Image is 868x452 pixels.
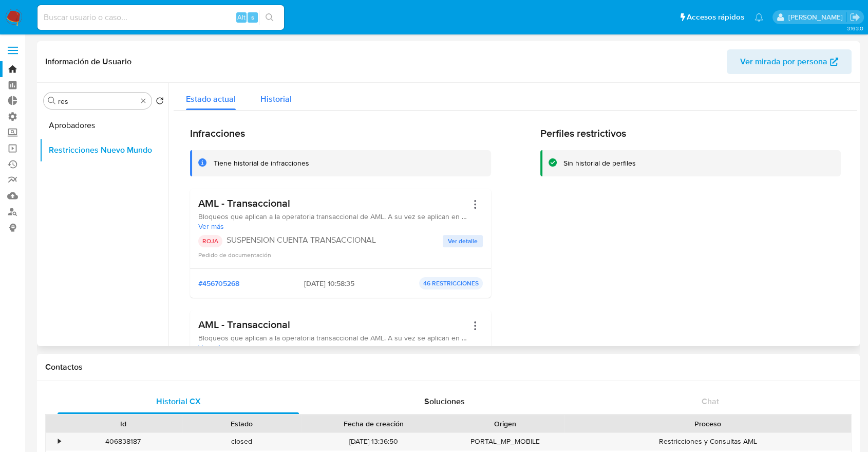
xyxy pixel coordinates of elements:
div: Estado [190,419,294,429]
button: Ver mirada por persona [727,49,852,74]
h1: Contactos [45,362,852,372]
button: Borrar [139,97,147,105]
p: juan.tosini@mercadolibre.com [788,12,846,22]
h1: Información de Usuario [45,57,131,67]
div: 406838187 [64,433,182,450]
input: Buscar [58,97,137,106]
button: Aprobadores [40,113,168,138]
div: closed [182,433,301,450]
div: [DATE] 13:36:50 [301,433,446,450]
div: • [58,437,61,446]
div: Origen [453,419,557,429]
button: Volver al orden por defecto [156,97,164,108]
span: Alt [237,12,246,22]
div: Fecha de creación [308,419,439,429]
button: Restricciones Nuevo Mundo [40,138,168,162]
div: Proceso [572,419,844,429]
span: Historial CX [156,395,201,407]
div: Id [71,419,175,429]
span: Chat [702,395,719,407]
input: Buscar usuario o caso... [37,11,284,24]
button: Buscar [48,97,56,105]
button: search-icon [259,10,280,25]
a: Notificaciones [754,13,763,22]
span: Soluciones [424,395,465,407]
span: Ver mirada por persona [740,49,827,74]
a: Salir [850,12,860,23]
div: Restricciones y Consultas AML [564,433,851,450]
span: s [251,12,254,22]
span: Accesos rápidos [687,12,744,23]
div: PORTAL_MP_MOBILE [446,433,564,450]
